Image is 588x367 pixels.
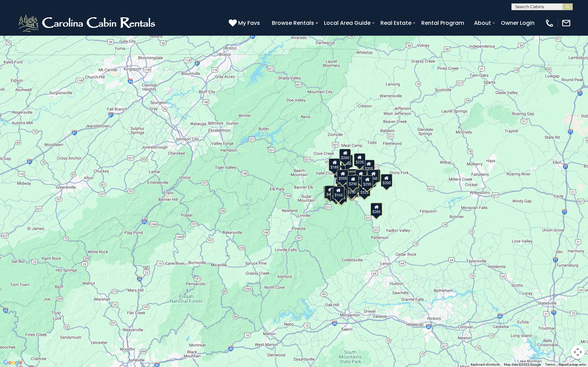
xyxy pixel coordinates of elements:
img: mail-regular-white.png [561,18,571,28]
a: Real Estate [377,17,415,29]
a: Local Area Guide [321,17,374,29]
img: White-1-2.png [17,13,158,33]
a: About [471,17,494,29]
a: My Favs [229,19,262,28]
img: phone-regular-white.png [545,18,554,28]
div: $200 [381,174,392,187]
a: Owner Login [497,17,538,29]
a: Rental Program [418,17,468,29]
span: My Favs [238,19,260,27]
a: Browse Rentals [268,17,317,29]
